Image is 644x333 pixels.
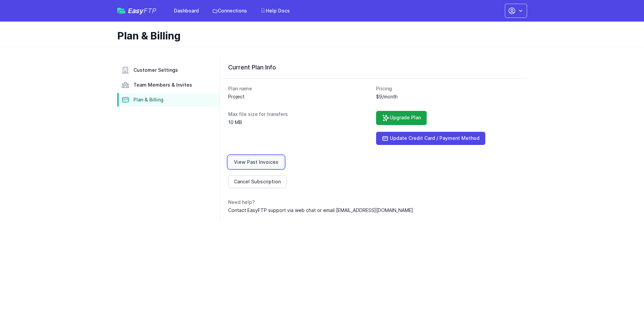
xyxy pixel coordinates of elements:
[117,63,220,77] a: Customer Settings
[133,67,178,73] span: Customer Settings
[208,5,251,17] a: Connections
[117,30,522,42] h1: Plan & Billing
[228,199,519,206] dt: Need help?
[376,85,519,92] dt: Pricing
[256,5,294,17] a: Help Docs
[228,119,371,126] dd: 10 MB
[228,156,284,169] a: View Past Invoices
[117,93,220,107] a: Plan & Billing
[117,78,220,92] a: Team Members & Invites
[117,7,156,14] a: EasyFTP
[228,111,371,118] dt: Max file size for transfers
[228,93,371,100] dd: Project
[228,63,519,71] h3: Current Plan Info
[376,111,427,125] a: Upgrade Plan
[133,96,163,103] span: Plan & Billing
[170,5,203,17] a: Dashboard
[144,7,156,15] span: FTP
[376,93,519,100] dd: $9/month
[228,207,519,214] dd: Contact EasyFTP support via web chat or email [EMAIL_ADDRESS][DOMAIN_NAME]
[128,7,156,14] span: Easy
[610,299,636,325] iframe: Drift Widget Chat Controller
[228,175,286,188] a: Cancel Subscription
[228,85,371,92] dt: Plan name
[133,82,192,88] span: Team Members & Invites
[376,132,485,145] a: Update Credit Card / Payment Method
[117,8,125,14] img: easyftp_logo.png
